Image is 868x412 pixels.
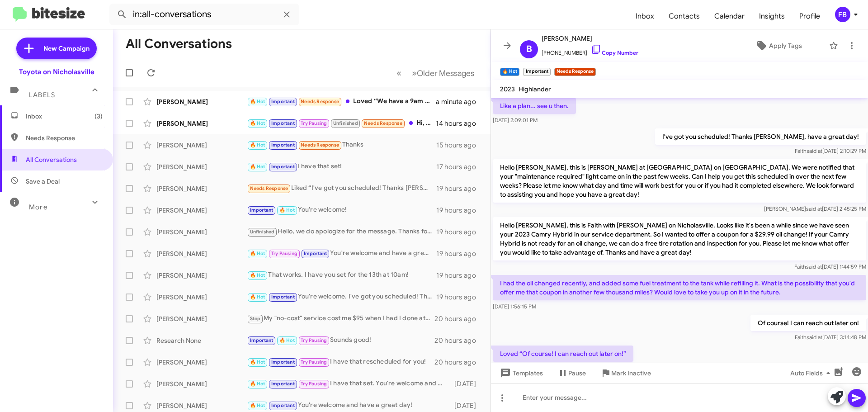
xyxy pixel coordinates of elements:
[250,251,265,256] span: 🔥 Hot
[493,303,536,310] span: [DATE] 1:56:15 PM
[807,334,822,341] span: said at
[436,271,483,280] div: 19 hours ago
[247,335,434,346] div: Sounds good!
[26,112,103,121] span: Inbox
[436,141,483,150] div: 15 hours ago
[250,164,265,170] span: 🔥 Hot
[247,140,436,150] div: Thanks
[156,314,247,323] div: [PERSON_NAME]
[790,365,834,381] span: Auto Fields
[628,3,661,29] a: Inbox
[827,7,858,22] button: FB
[156,184,247,193] div: [PERSON_NAME]
[19,67,94,76] div: Toyota on Nicholasville
[611,365,651,381] span: Mark Inactive
[301,120,327,126] span: Try Pausing
[109,4,299,25] input: Search
[247,270,436,280] div: That works. I have you set for the 13th at 10am!
[156,358,247,367] div: [PERSON_NAME]
[156,249,247,258] div: [PERSON_NAME]
[396,67,401,79] span: «
[156,336,247,345] div: Research None
[436,184,483,193] div: 19 hours ago
[156,401,247,410] div: [PERSON_NAME]
[436,227,483,237] div: 19 hours ago
[29,203,47,211] span: More
[554,68,596,76] small: Needs Response
[43,44,90,53] span: New Campaign
[247,357,434,367] div: I have that rescheduled for you!
[792,3,827,29] a: Profile
[450,379,483,388] div: [DATE]
[279,337,295,343] span: 🔥 Hot
[450,401,483,410] div: [DATE]
[250,207,274,213] span: Important
[591,49,638,56] a: Copy Number
[493,346,633,362] p: Loved “Of course! I can reach out later on!”
[661,3,707,29] a: Contacts
[519,85,551,93] span: Highlander
[752,3,792,29] a: Insights
[247,400,450,411] div: You're welcome and have a great day!
[301,381,327,387] span: Try Pausing
[391,64,407,82] button: Previous
[26,177,60,186] span: Save a Deal
[493,117,538,123] span: [DATE] 2:09:01 PM
[523,68,550,76] small: Important
[250,229,275,235] span: Unfinished
[434,314,483,323] div: 20 hours ago
[247,227,436,237] div: Hello, we do apologize for the message. Thanks for letting us know, we will update our records! H...
[250,99,265,104] span: 🔥 Hot
[156,141,247,150] div: [PERSON_NAME]
[301,337,327,343] span: Try Pausing
[126,37,232,51] h1: All Conversations
[247,248,436,259] div: You're welcome and have a great day!
[526,42,532,57] span: B
[593,365,658,381] button: Mark Inactive
[406,64,480,82] button: Next
[333,120,358,126] span: Unfinished
[301,359,327,365] span: Try Pausing
[304,251,327,256] span: Important
[29,91,55,99] span: Labels
[364,120,402,126] span: Needs Response
[707,3,752,29] a: Calendar
[250,403,265,408] span: 🔥 Hot
[156,293,247,302] div: [PERSON_NAME]
[94,112,103,121] span: (3)
[247,96,436,107] div: Loved “We have a 9am [DATE]. I will get that set for you!”
[250,381,265,387] span: 🔥 Hot
[271,251,297,256] span: Try Pausing
[783,365,841,381] button: Auto Fields
[542,33,638,44] span: [PERSON_NAME]
[156,206,247,215] div: [PERSON_NAME]
[250,337,274,343] span: Important
[434,358,483,367] div: 20 hours ago
[250,316,261,322] span: Stop
[806,263,822,270] span: said at
[434,336,483,345] div: 20 hours ago
[250,185,288,191] span: Needs Response
[250,272,265,278] span: 🔥 Hot
[250,142,265,148] span: 🔥 Hot
[271,120,295,126] span: Important
[436,293,483,302] div: 19 hours ago
[500,68,519,76] small: 🔥 Hot
[156,162,247,171] div: [PERSON_NAME]
[26,133,103,142] span: Needs Response
[436,249,483,258] div: 19 hours ago
[769,38,802,54] span: Apply Tags
[279,207,295,213] span: 🔥 Hot
[156,271,247,280] div: [PERSON_NAME]
[156,379,247,388] div: [PERSON_NAME]
[247,205,436,215] div: You're welcome!
[806,205,822,212] span: said at
[493,217,866,260] p: Hello [PERSON_NAME], this is Faith with [PERSON_NAME] on Nicholasville. Looks like it's been a wh...
[436,206,483,215] div: 19 hours ago
[271,381,295,387] span: Important
[271,164,295,170] span: Important
[436,162,483,171] div: 17 hours ago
